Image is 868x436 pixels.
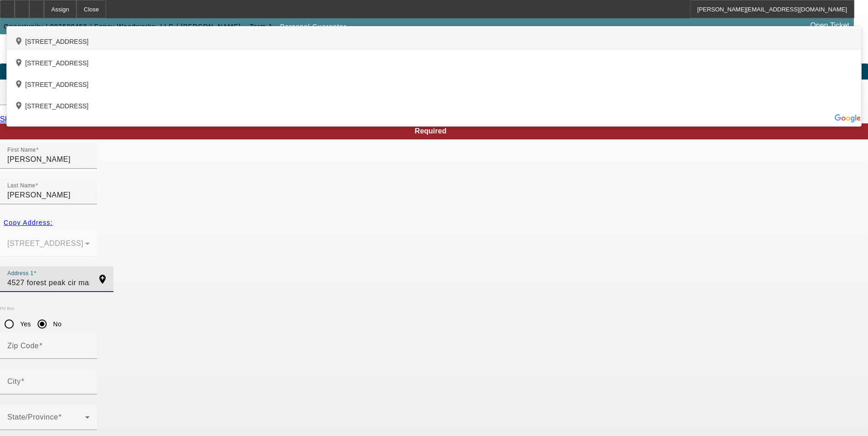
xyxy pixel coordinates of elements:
[4,23,241,30] span: Opportunity / 082500458 / Fancy Woodworks, LLC / [PERSON_NAME]
[7,378,21,385] mat-label: City
[415,127,446,135] span: Required
[807,18,853,33] a: Open Ticket
[14,37,25,48] mat-icon: add_location
[834,114,861,122] img: Powered by Google
[7,342,39,350] mat-label: Zip Code
[7,93,861,114] div: [STREET_ADDRESS]
[4,219,53,226] span: Copy Address:
[7,50,861,71] div: [STREET_ADDRESS]
[92,274,113,285] mat-icon: add_location
[7,28,861,50] div: [STREET_ADDRESS]
[18,319,31,329] label: Yes
[14,58,25,69] mat-icon: add_location
[14,101,25,112] mat-icon: add_location
[278,18,349,35] button: Personal Guarantor
[7,413,58,421] mat-label: State/Province
[51,319,61,329] label: No
[7,71,861,93] div: [STREET_ADDRESS]
[7,183,35,189] mat-label: Last Name
[7,147,36,153] mat-label: First Name
[7,271,33,276] mat-label: Address 1
[247,18,276,35] button: Term 1
[250,23,273,30] span: Term 1
[14,80,25,90] mat-icon: add_location
[280,23,346,30] span: Personal Guarantor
